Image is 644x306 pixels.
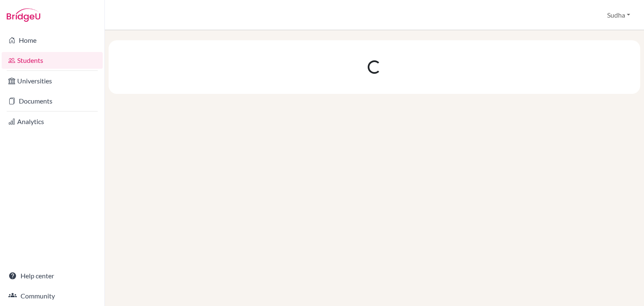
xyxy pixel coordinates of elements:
a: Home [2,32,103,49]
a: Analytics [2,113,103,130]
a: Students [2,52,103,69]
a: Universities [2,73,103,89]
img: Bridge-U [7,8,40,22]
a: Community [2,288,103,304]
button: Sudha [603,7,634,23]
a: Documents [2,93,103,109]
a: Help center [2,267,103,284]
